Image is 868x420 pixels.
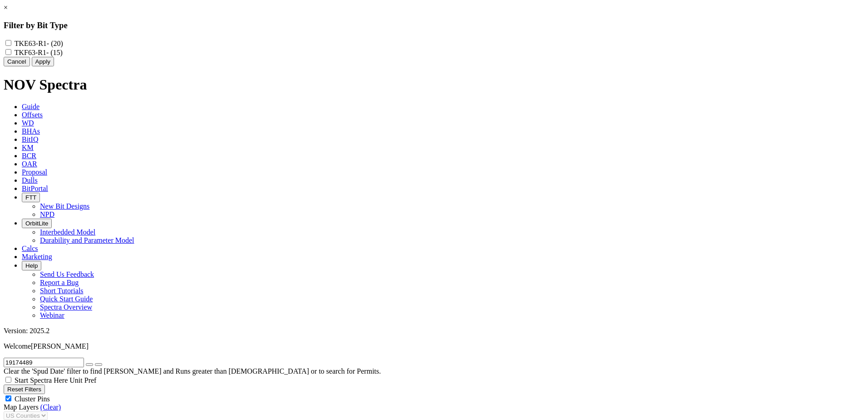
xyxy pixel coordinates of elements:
a: NPD [40,210,54,218]
a: Quick Start Guide [40,295,93,303]
a: Report a Bug [40,279,79,286]
a: Webinar [40,311,64,319]
label: TKE63-R1 [15,40,63,47]
a: × [4,4,8,11]
h3: Filter by Bit Type [4,20,864,30]
span: BCR [22,152,36,160]
span: Cluster Pins [15,395,50,403]
span: BitIQ [22,135,38,143]
span: FTT [25,194,36,201]
h1: NOV Spectra [4,76,864,93]
span: KM [22,144,34,151]
span: Proposal [22,168,47,176]
a: New Bit Designs [40,202,89,210]
span: Map Layers [4,403,39,411]
span: Unit Pref [69,376,96,384]
span: WD [22,119,34,127]
p: Welcome [4,342,864,350]
button: Cancel [4,57,30,66]
span: BHAs [22,127,40,135]
button: Apply [32,57,54,66]
a: Short Tutorials [40,287,84,295]
input: Search [4,358,84,367]
a: Spectra Overview [40,303,92,311]
span: OAR [22,160,37,168]
a: Send Us Feedback [40,270,94,278]
label: TKF63-R1 [15,49,63,56]
div: Version: 2025.2 [4,327,864,335]
span: Marketing [22,253,52,260]
span: Dulls [22,176,38,184]
span: Guide [22,103,39,110]
a: Interbedded Model [40,228,95,236]
span: BitPortal [22,185,48,192]
span: Calcs [22,245,38,252]
span: Clear the 'Spud Date' filter to find [PERSON_NAME] and Runs greater than [DEMOGRAPHIC_DATA] or to... [4,367,381,375]
span: OrbitLite [25,220,48,227]
span: Start Spectra Here [15,376,68,384]
span: - (20) [47,40,63,47]
a: Durability and Parameter Model [40,236,134,244]
span: - (15) [46,49,63,56]
span: [PERSON_NAME] [31,342,89,350]
a: (Clear) [40,403,61,411]
span: Offsets [22,111,43,119]
button: Reset Filters [4,385,45,394]
span: Help [25,262,38,269]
